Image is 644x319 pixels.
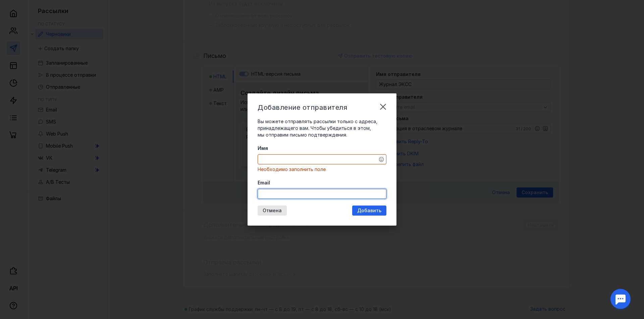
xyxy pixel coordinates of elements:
span: Имя [258,145,268,152]
button: Добавить [352,206,386,216]
span: Отмена [263,208,282,214]
span: Вы можете отправлять рассылки только с адреса, принадлежащего вам. Чтобы убедиться в этом, мы отп... [258,118,377,138]
button: Отмена [258,206,287,216]
div: Необходимо заполнить поле [258,166,386,173]
span: Email [258,179,270,186]
span: Добавление отправителя [258,103,347,111]
span: Добавить [357,208,381,214]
